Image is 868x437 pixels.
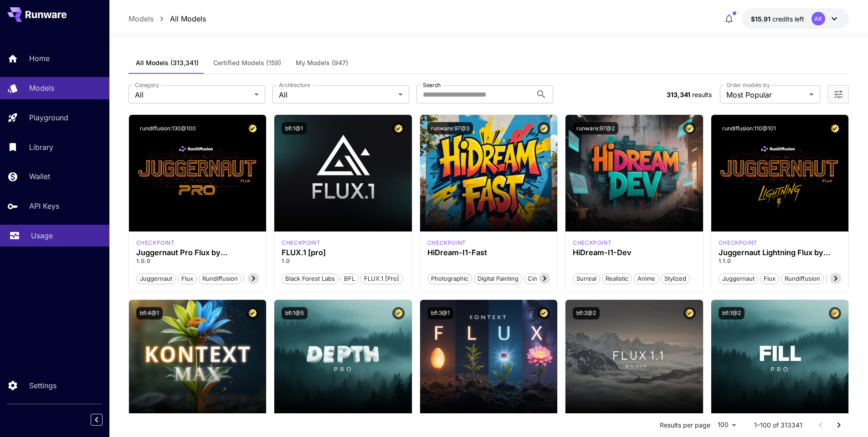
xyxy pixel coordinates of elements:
div: FLUX.1 D [136,239,175,247]
button: rundiffusion:110@101 [719,122,780,134]
p: 1.0 [282,257,405,265]
button: Collapse sidebar [91,414,103,426]
p: checkpoint [573,239,611,247]
div: FLUX.1 [pro] [282,248,405,257]
div: AK [812,12,825,26]
button: bfl:2@2 [573,307,600,319]
button: Photographic [427,272,472,284]
span: $15.91 [751,15,772,23]
label: Search [423,81,441,89]
span: schnell [826,274,853,283]
button: pro [243,272,260,284]
button: Certified Model – Vetted for best performance and includes a commercial license. [538,122,550,134]
span: Surreal [573,274,600,283]
button: Certified Model – Vetted for best performance and includes a commercial license. [392,122,405,134]
p: Home [29,53,50,64]
div: $15.90817 [751,14,804,24]
button: Black Forest Labs [282,272,339,284]
button: Open more filters [833,89,844,100]
button: Certified Model – Vetted for best performance and includes a commercial license. [538,307,550,319]
button: bfl:1@5 [282,307,308,319]
p: API Keys [29,201,59,211]
span: Photographic [428,274,472,283]
button: Certified Model – Vetted for best performance and includes a commercial license. [247,307,259,319]
span: Black Forest Labs [282,274,338,283]
button: flux [178,272,197,284]
div: 100 [714,418,740,432]
p: Wallet [29,171,50,182]
button: rundiffusion [781,272,824,284]
span: FLUX.1 [pro] [361,274,402,283]
h3: HiDream-I1-Fast [427,248,550,257]
span: flux [178,274,196,283]
span: pro [244,274,260,283]
span: credits left [772,15,804,23]
button: Certified Model – Vetted for best performance and includes a commercial license. [683,122,696,134]
button: runware:97@3 [427,122,473,134]
button: Anime [634,272,659,284]
span: Anime [634,274,658,283]
h3: HiDream-I1-Dev [573,248,696,257]
button: Certified Model – Vetted for best performance and includes a commercial license. [829,307,841,319]
button: Stylized [661,272,690,284]
button: $15.90817AK [742,8,849,29]
div: fluxpro [282,239,320,247]
button: Surreal [573,272,600,284]
span: All [279,89,395,100]
button: bfl:1@1 [282,122,307,134]
span: My Models (947) [296,59,348,67]
h3: Juggernaut Pro Flux by RunDiffusion [136,248,259,257]
button: bfl:3@1 [427,307,453,319]
button: BFL [340,272,359,284]
span: juggernaut [137,274,175,283]
p: checkpoint [136,239,175,247]
a: All Models [170,13,206,24]
nav: breadcrumb [128,13,206,24]
label: Architecture [279,81,310,89]
a: Models [128,13,154,24]
button: runware:97@2 [573,122,618,134]
button: Certified Model – Vetted for best performance and includes a commercial license. [683,307,696,319]
p: Playground [29,112,68,123]
p: checkpoint [282,239,320,247]
p: 1–100 of 313341 [754,421,802,430]
span: juggernaut [719,274,758,283]
button: juggernaut [719,272,758,284]
label: Order models by [726,81,770,89]
p: Usage [31,230,53,241]
span: Cinematic [524,274,559,283]
button: juggernaut [136,272,176,284]
span: All [135,89,251,100]
span: rundiffusion [781,274,823,283]
button: Certified Model – Vetted for best performance and includes a commercial license. [247,122,259,134]
button: rundiffusion:130@100 [136,122,200,134]
button: Certified Model – Vetted for best performance and includes a commercial license. [829,122,841,134]
span: results [692,91,712,98]
span: All Models (313,341) [136,59,199,67]
span: BFL [341,274,358,283]
button: FLUX.1 [pro] [360,272,403,284]
p: Library [29,142,53,153]
button: Go to next page [830,416,848,434]
button: Certified Model – Vetted for best performance and includes a commercial license. [392,307,405,319]
p: Settings [29,380,56,391]
button: schnell [826,272,853,284]
label: Category [135,81,159,89]
h3: Juggernaut Lightning Flux by RunDiffusion [719,248,842,257]
p: checkpoint [719,239,757,247]
span: Realistic [602,274,632,283]
button: Realistic [602,272,632,284]
span: Most Popular [726,89,806,100]
div: Collapse sidebar [98,411,109,428]
p: Models [29,82,54,93]
span: 313,341 [667,91,690,98]
div: FLUX.1 D [719,239,757,247]
div: HiDream Fast [427,239,466,247]
span: flux [760,274,779,283]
